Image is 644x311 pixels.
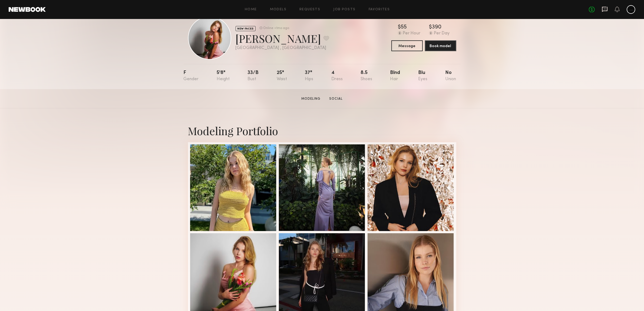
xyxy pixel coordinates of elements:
[401,25,407,30] div: 55
[299,8,320,11] a: Requests
[418,70,427,82] div: Blu
[245,8,257,11] a: Home
[391,40,423,51] button: Message
[263,27,289,30] div: Online +1mo ago
[331,70,343,82] div: 4
[236,26,256,31] div: NEW FACES
[369,8,390,11] a: Favorites
[184,70,199,82] div: F
[299,96,323,101] a: Modeling
[327,96,345,101] a: Social
[277,70,287,82] div: 25"
[361,70,372,82] div: 8.5
[403,31,420,36] div: Per Hour
[432,25,441,30] div: 390
[333,8,356,11] a: Job Posts
[247,70,259,82] div: 33/b
[429,25,432,30] div: $
[217,70,230,82] div: 5'8"
[398,25,401,30] div: $
[445,70,456,82] div: No
[434,31,450,36] div: Per Day
[236,31,329,46] div: [PERSON_NAME]
[236,46,329,50] div: [GEOGRAPHIC_DATA] , [GEOGRAPHIC_DATA]
[188,124,456,138] div: Modeling Portfolio
[425,40,456,51] button: Book model
[390,70,400,82] div: Blnd
[270,8,286,11] a: Models
[305,70,313,82] div: 37"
